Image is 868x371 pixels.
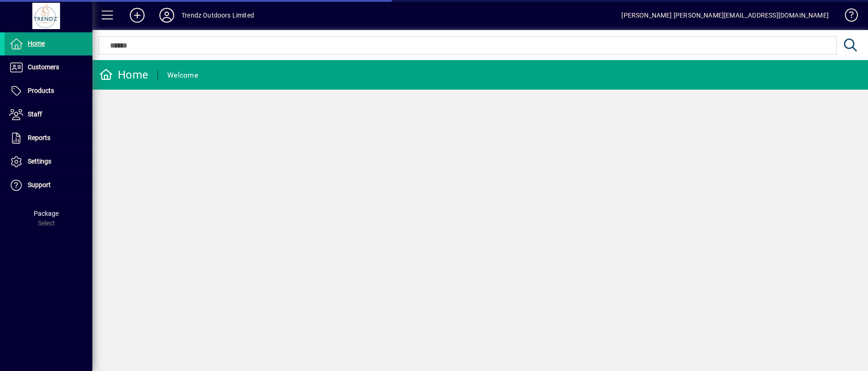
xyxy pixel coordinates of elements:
[5,174,92,197] a: Support
[34,210,59,217] span: Package
[122,7,152,24] button: Add
[182,8,254,23] div: Trendz Outdoors Limited
[28,181,51,189] span: Support
[99,67,148,82] div: Home
[167,68,198,83] div: Welcome
[28,87,54,94] span: Products
[621,8,829,23] div: [PERSON_NAME] [PERSON_NAME][EMAIL_ADDRESS][DOMAIN_NAME]
[5,150,92,173] a: Settings
[28,134,50,141] span: Reports
[5,127,92,150] a: Reports
[28,158,51,165] span: Settings
[5,56,92,79] a: Customers
[28,63,59,71] span: Customers
[28,110,42,118] span: Staff
[152,7,182,24] button: Profile
[838,2,856,32] a: Knowledge Base
[5,79,92,103] a: Products
[5,103,92,126] a: Staff
[28,40,45,47] span: Home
